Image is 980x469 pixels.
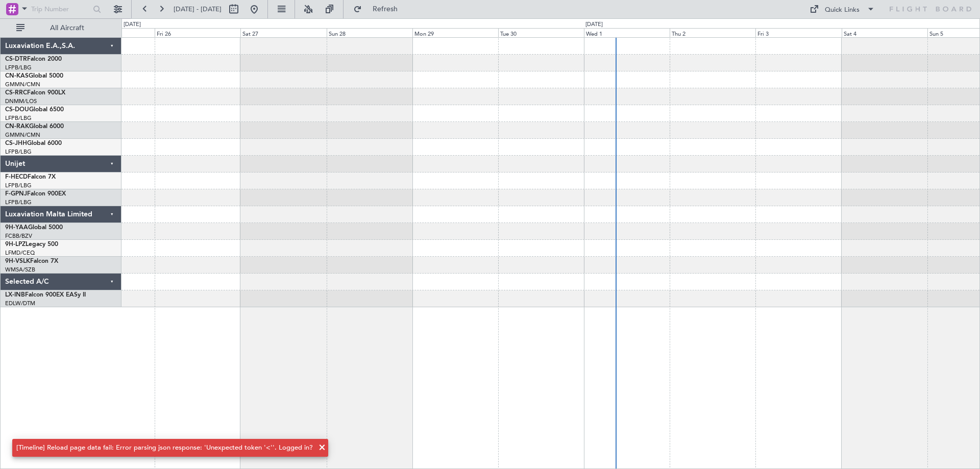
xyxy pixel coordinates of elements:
button: All Aircraft [11,20,111,36]
a: LFMD/CEQ [5,249,35,257]
div: [DATE] [124,20,141,29]
a: DNMM/LOS [5,97,37,105]
a: LFPB/LBG [5,199,32,206]
a: CS-JHHGlobal 6000 [5,140,62,146]
div: Wed 1 [584,28,670,37]
a: LX-INBFalcon 900EX EASy II [5,292,86,298]
div: Sat 4 [842,28,927,37]
a: LFPB/LBG [5,114,32,122]
a: 9H-VSLKFalcon 7X [5,258,58,264]
a: FCBB/BZV [5,232,32,240]
div: [Timeline] Reload page data fail: Error parsing json response: 'Unexpected token '<''. Logged in? [16,443,313,453]
span: Refresh [364,6,407,13]
a: EDLW/DTM [5,300,35,307]
span: F-HECD [5,174,28,180]
span: CS-DTR [5,56,27,62]
a: GMMN/CMN [5,81,40,88]
div: Sat 27 [240,28,326,37]
button: Quick Links [804,1,880,17]
a: F-HECDFalcon 7X [5,174,56,180]
div: [DATE] [585,20,603,29]
a: F-GPNJFalcon 900EX [5,191,66,197]
div: Quick Links [825,5,860,15]
a: WMSA/SZB [5,266,35,274]
div: Sun 28 [327,28,412,37]
div: Fri 3 [755,28,841,37]
a: LFPB/LBG [5,182,32,189]
span: All Aircraft [27,24,108,32]
a: CS-DTRFalcon 2000 [5,56,62,62]
div: Mon 29 [412,28,498,37]
a: CN-RAKGlobal 6000 [5,124,64,130]
a: CS-RRCFalcon 900LX [5,90,65,96]
a: LFPB/LBG [5,148,32,156]
a: 9H-LPZLegacy 500 [5,241,58,248]
span: CN-KAS [5,73,29,79]
input: Trip Number [31,2,90,17]
span: [DATE] - [DATE] [174,5,222,14]
a: CS-DOUGlobal 6500 [5,107,64,113]
a: GMMN/CMN [5,131,40,139]
a: LFPB/LBG [5,64,32,71]
span: CS-RRC [5,90,27,96]
span: CN-RAK [5,124,29,130]
span: LX-INB [5,292,25,298]
span: 9H-YAA [5,225,28,231]
button: Refresh [349,1,410,17]
a: CN-KASGlobal 5000 [5,73,63,79]
span: CS-JHH [5,140,27,146]
span: CS-DOU [5,107,29,113]
a: 9H-YAAGlobal 5000 [5,225,63,231]
div: Fri 26 [155,28,240,37]
span: 9H-VSLK [5,258,30,264]
span: 9H-LPZ [5,241,26,248]
span: F-GPNJ [5,191,27,197]
div: Tue 30 [498,28,584,37]
div: Thu 2 [670,28,755,37]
